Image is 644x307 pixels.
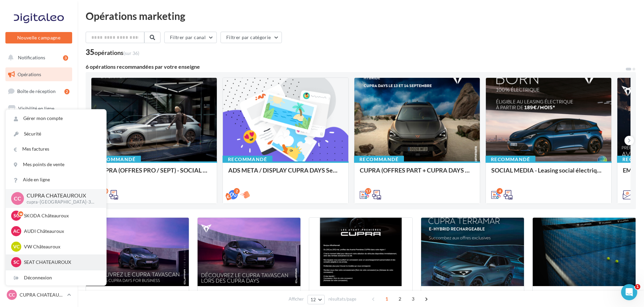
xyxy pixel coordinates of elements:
[64,89,69,94] div: 2
[86,11,636,21] div: Opérations marketing
[4,152,74,166] a: Médiathèque
[228,167,343,180] div: ADS META / DISPLAY CUPRA DAYS Septembre 2025
[6,111,106,126] a: Gérer mon compte
[13,259,19,266] span: SC
[408,294,418,304] span: 3
[6,126,106,142] a: Sécurité
[4,101,74,116] a: Visibilité en ligne
[123,50,139,56] span: (sur 36)
[6,142,106,157] a: Mes factures
[20,291,64,298] p: CUPRA CHATEAUROUX
[4,67,74,82] a: Opérations
[24,228,98,235] p: AUDI Châteauroux
[4,51,71,65] button: Notifications 3
[221,32,282,43] button: Filtrer par catégorie
[14,194,21,202] span: CC
[486,156,535,163] div: Recommandé
[311,297,316,302] span: 12
[6,172,106,187] a: Aide en ligne
[381,294,392,304] span: 1
[86,49,139,56] div: 35
[365,188,371,194] div: 17
[4,118,74,132] a: Campagnes
[91,156,141,163] div: Recommandé
[24,243,98,250] p: VW Châteauroux
[497,188,503,194] div: 4
[354,156,404,163] div: Recommandé
[18,55,45,60] span: Notifications
[13,243,20,250] span: VC
[97,167,211,180] div: CUPRA (OFFRES PRO / SEPT) - SOCIAL MEDIA
[164,32,217,43] button: Filtrer par canal
[18,105,54,111] span: Visibilité en ligne
[328,296,356,302] span: résultats/page
[24,212,98,219] p: SKODA Châteauroux
[4,135,74,149] a: Contacts
[13,228,20,235] span: AC
[6,270,106,285] div: Déconnexion
[27,192,95,199] p: CUPRA CHATEAUROUX
[27,199,95,205] p: cupra-[GEOGRAPHIC_DATA]-36007
[6,157,106,172] a: Mes points de vente
[635,284,640,289] span: 1
[223,156,272,163] div: Recommandé
[17,88,56,94] span: Boîte de réception
[360,167,474,180] div: CUPRA (OFFRES PART + CUPRA DAYS / SEPT) - SOCIAL MEDIA
[4,84,74,98] a: Boîte de réception2
[94,50,139,56] div: opérations
[63,55,68,61] div: 3
[308,295,325,304] button: 12
[621,284,637,300] iframe: Intercom live chat
[289,296,304,302] span: Afficher
[234,188,240,194] div: 2
[5,32,72,43] button: Nouvelle campagne
[4,168,74,183] a: Calendrier
[4,208,74,227] a: Campagnes DataOnDemand
[5,288,72,301] a: CC CUPRA CHATEAUROUX
[86,64,625,69] div: 6 opérations recommandées par votre enseigne
[394,294,405,304] span: 2
[4,185,74,205] a: PLV et print personnalisable
[13,212,19,219] span: SC
[9,291,15,298] span: CC
[18,71,41,77] span: Opérations
[24,259,98,266] p: SEAT CHATEAUROUX
[491,167,606,180] div: SOCIAL MEDIA - Leasing social électrique - CUPRA Born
